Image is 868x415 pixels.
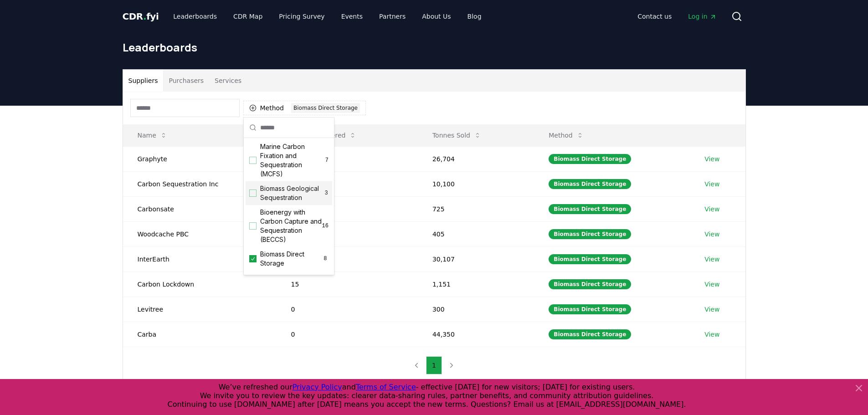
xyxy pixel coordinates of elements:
span: Bioenergy with Carbon Capture and Sequestration (BECCS) [260,208,322,244]
span: Marine Carbon Fixation and Sequestration (MCFS) [260,142,325,179]
td: 6,000 [277,171,418,196]
td: Graphyte [123,146,277,171]
td: 725 [418,196,534,221]
button: Method [541,126,591,144]
a: Log in [681,8,724,25]
a: Blog [460,8,489,25]
div: Biomass Direct Storage [549,329,631,339]
h1: Leaderboards [123,40,746,55]
button: 1 [426,356,442,374]
div: Biomass Direct Storage [549,154,631,164]
td: 0 [277,297,418,322]
a: CDR.fyi [123,10,159,23]
div: Biomass Direct Storage [549,254,631,264]
nav: Main [166,8,488,25]
button: MethodBiomass Direct Storage [243,101,366,115]
td: Carbon Sequestration Inc [123,171,277,196]
span: 16 [322,222,329,230]
button: Purchasers [163,70,209,92]
button: Services [209,70,247,92]
nav: Main [630,8,724,25]
a: View [704,280,719,289]
a: View [704,230,719,239]
td: 0 [277,322,418,347]
a: View [704,205,719,214]
a: View [704,154,719,164]
a: About Us [415,8,458,25]
div: Biomass Direct Storage [549,179,631,189]
div: Biomass Direct Storage [549,229,631,239]
td: 19 [277,246,418,272]
td: InterEarth [123,246,277,272]
div: Biomass Direct Storage [291,103,360,113]
a: Leaderboards [166,8,224,25]
a: View [704,305,719,314]
span: 8 [322,255,329,262]
span: 7 [325,157,329,164]
td: 405 [418,221,534,246]
button: Suppliers [123,70,164,92]
a: Events [334,8,370,25]
span: 3 [324,190,329,197]
td: 6,838 [277,146,418,171]
td: Carbonsate [123,196,277,221]
td: 1,151 [418,272,534,297]
span: Enhanced Weathering [260,273,322,292]
td: Levitree [123,297,277,322]
span: CDR fyi [123,11,159,22]
td: 264 [277,196,418,221]
a: Partners [372,8,413,25]
td: Woodcache PBC [123,221,277,246]
span: Log in [688,12,716,21]
span: . [143,11,146,22]
a: Pricing Survey [272,8,332,25]
td: 300 [418,297,534,322]
a: View [704,179,719,189]
button: Tonnes Sold [425,126,488,144]
td: Carba [123,322,277,347]
td: 44,350 [418,322,534,347]
td: Carbon Lockdown [123,272,277,297]
a: View [704,255,719,264]
a: View [704,330,719,339]
td: 26,704 [418,146,534,171]
a: Contact us [630,8,679,25]
button: Name [130,126,175,144]
td: 10,100 [418,171,534,196]
div: Biomass Direct Storage [549,304,631,314]
a: CDR Map [226,8,270,25]
td: 69 [277,221,418,246]
div: Biomass Direct Storage [549,279,631,289]
div: Biomass Direct Storage [549,204,631,214]
span: Biomass Direct Storage [260,250,322,268]
td: 30,107 [418,246,534,272]
td: 15 [277,272,418,297]
span: Biomass Geological Sequestration [260,184,324,202]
